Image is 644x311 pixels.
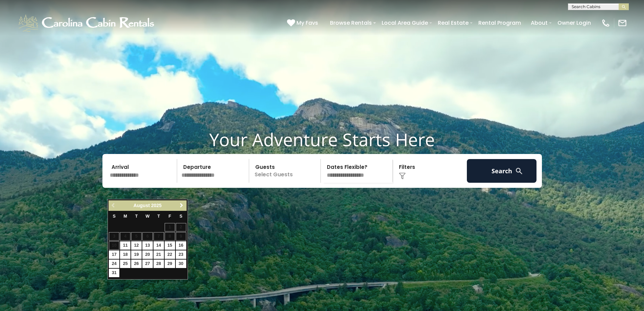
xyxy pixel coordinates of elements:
a: 31 [109,269,119,277]
a: 19 [131,250,142,259]
a: 16 [176,241,186,250]
a: 25 [120,260,130,268]
a: 15 [165,241,175,250]
img: phone-regular-white.png [601,18,611,28]
a: Next [177,201,186,210]
a: 20 [142,250,153,259]
a: 21 [153,250,164,259]
a: Owner Login [554,17,594,29]
span: Wednesday [146,214,150,219]
a: 30 [176,260,186,268]
a: 24 [109,260,119,268]
img: White-1-1-2.png [17,13,157,33]
p: Select Guests [251,159,321,183]
a: 14 [153,241,164,250]
a: 12 [131,241,142,250]
span: Monday [123,214,127,219]
span: Next [179,203,184,208]
a: 27 [142,260,153,268]
img: search-regular-white.png [515,167,523,175]
a: 17 [109,250,119,259]
a: 28 [153,260,164,268]
span: Tuesday [135,214,138,219]
a: My Favs [287,19,320,27]
a: Local Area Guide [378,17,431,29]
span: 2025 [151,203,162,208]
a: 11 [120,241,130,250]
a: 18 [120,250,130,259]
a: Browse Rentals [327,17,375,29]
span: My Favs [296,19,318,27]
a: 22 [165,250,175,259]
a: About [527,17,551,29]
span: Sunday [113,214,116,219]
button: Search [467,159,537,183]
a: 26 [131,260,142,268]
h1: Your Adventure Starts Here [5,129,639,150]
span: Friday [168,214,171,219]
a: 23 [176,250,186,259]
span: Thursday [158,214,160,219]
span: Saturday [180,214,182,219]
span: August [134,203,150,208]
img: filter--v1.png [399,173,406,179]
a: 29 [165,260,175,268]
a: Rental Program [475,17,524,29]
a: Real Estate [434,17,472,29]
img: mail-regular-white.png [618,18,627,28]
a: 13 [142,241,153,250]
